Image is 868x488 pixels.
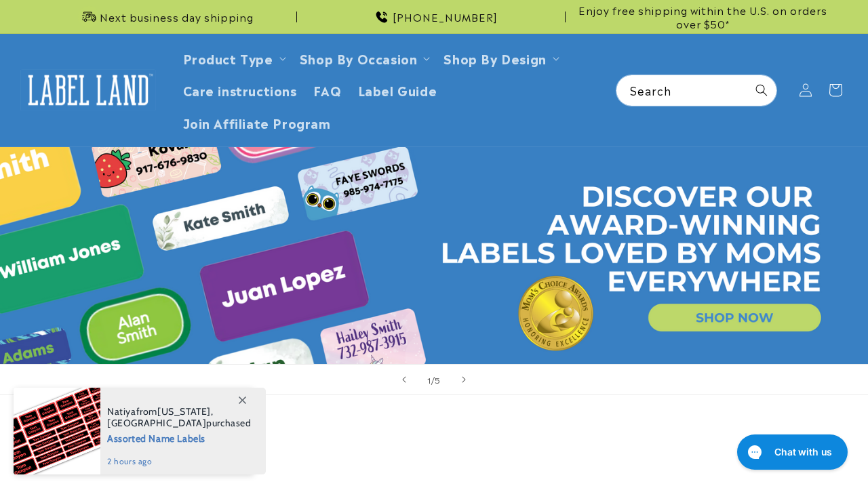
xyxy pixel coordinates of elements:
span: Care instructions [183,82,297,98]
span: from , purchased [107,406,252,429]
span: FAQ [313,82,342,98]
span: Assorted Name Labels [107,429,252,446]
button: Search [747,75,776,105]
span: Enjoy free shipping within the U.S. on orders over $50* [571,3,834,30]
summary: Product Type [175,42,292,74]
span: 1 [427,373,431,386]
span: Label Guide [358,82,437,98]
span: / [431,373,435,386]
button: Previous slide [389,365,419,394]
span: Shop By Occasion [300,50,418,66]
h2: Best sellers [34,425,834,446]
span: 2 hours ago [107,455,252,468]
a: Product Type [183,49,273,67]
span: Join Affiliate Program [183,115,331,130]
button: Next slide [449,365,479,394]
summary: Shop By Design [435,42,564,74]
span: Natiya [107,405,136,418]
a: Care instructions [175,74,305,106]
span: Next business day shipping [100,10,254,24]
a: Label Land [16,64,161,116]
a: Shop By Design [443,49,546,67]
summary: Shop By Occasion [292,42,436,74]
span: [GEOGRAPHIC_DATA] [107,417,206,429]
a: Label Guide [350,74,446,106]
a: Join Affiliate Program [175,106,339,138]
a: FAQ [305,74,350,106]
span: [PHONE_NUMBER] [393,10,498,24]
iframe: Gorgias live chat messenger [730,430,854,474]
img: Label Land [20,69,156,111]
span: 5 [435,373,441,386]
span: [US_STATE] [157,405,211,418]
